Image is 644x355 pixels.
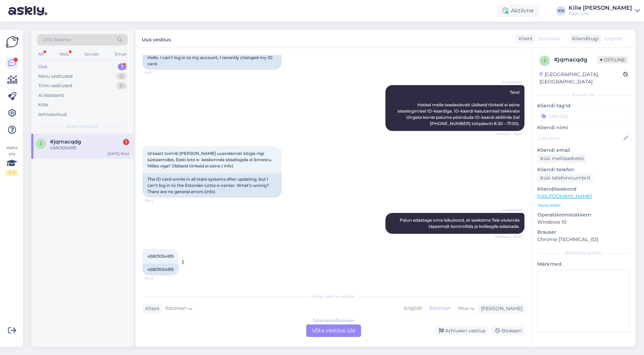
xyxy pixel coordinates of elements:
[478,305,522,312] div: [PERSON_NAME]
[537,261,630,268] p: Märkmed
[537,173,593,183] div: Küsi telefoninumbrit
[556,6,566,16] div: KN
[537,166,630,173] p: Kliendi telefon
[37,50,45,59] div: All
[40,141,42,146] span: j
[6,35,19,49] img: Askly Logo
[569,5,632,11] div: Kille [PERSON_NAME]
[50,139,81,145] span: #jqmacqdg
[537,250,630,256] div: [PERSON_NAME]
[50,145,129,151] div: 45801054915
[145,276,171,281] span: 16:43
[597,56,628,64] span: Offline
[142,173,282,198] div: The ID card works in all state systems after updating, but I can't log in to the Estonian Lotto e...
[147,254,174,259] span: 45801054915
[491,326,524,336] div: Blokeeri
[539,71,623,85] div: [GEOGRAPHIC_DATA], [GEOGRAPHIC_DATA]
[38,92,64,99] div: AI Assistent
[569,5,640,16] a: Kille [PERSON_NAME]Eesti Loto
[569,35,599,42] div: Klienditugi
[537,193,592,199] a: [URL][DOMAIN_NAME]
[537,229,630,236] p: Brauser
[537,111,630,121] input: Lisa tag
[537,92,630,98] div: Kliendi info
[142,264,179,275] div: 45801054915
[537,218,630,226] p: Windows 10
[306,324,361,337] div: Võta vestlus üle
[38,111,67,118] div: Arhiveeritud
[165,305,187,312] span: Estonian
[537,124,630,131] p: Kliendi nimi
[537,211,630,218] p: Operatsioonisüsteem
[538,134,622,142] input: Lisa nimi
[118,63,127,70] div: 1
[537,202,630,208] p: Vaata edasi ...
[108,151,129,156] div: [DATE] 16:42
[516,35,533,42] div: Klient
[537,147,630,154] p: Kliendi email
[537,236,630,243] p: Chrome [TECHNICAL_ID]
[83,50,100,59] div: Socials
[142,34,171,43] label: Uus vestlus
[569,11,632,16] div: Eesti Loto
[313,317,354,324] div: Estonian to Estonian
[6,145,18,176] div: Vaata siia
[435,326,488,336] div: Arhiveeri vestlus
[537,102,630,109] p: Kliendi tag'id
[142,52,282,70] div: Hello. I can't log in to my account, I recently changed my ID card.
[401,303,426,314] div: English
[116,82,127,89] div: 0
[537,185,630,193] p: Klienditeekond
[544,58,546,63] span: j
[426,303,454,314] div: Estonian
[66,123,99,130] span: Uued vestlused
[43,36,71,43] span: Otsi kliente
[496,207,522,213] span: AI Assistent
[458,305,469,311] span: Muu
[496,80,522,85] span: AI Assistent
[554,56,597,64] div: # jqmacqdg
[38,63,47,70] div: Uus
[496,131,522,137] span: Nähtud ✓ 16:37
[495,234,522,239] span: Nähtud ✓ 16:42
[400,217,521,229] span: Palun edastage oma isikukood, et saaksime Teie olukorda täpsemalt kontrollida ja kolleegile edast...
[147,151,273,168] span: Id kaart toimib [PERSON_NAME] uuendamist kõigis riigi süsteemides, Eesti loto e- keskonnda sissel...
[38,82,72,89] div: Tiimi vestlused
[142,305,160,312] div: Klient
[537,154,587,163] div: Küsi meiliaadressi
[113,50,128,59] div: Email
[142,294,524,300] div: Valige keel ja vastake
[38,101,48,108] div: Kõik
[123,139,129,145] div: 1
[539,35,560,42] span: Estonian
[605,35,623,42] span: English
[497,5,539,17] div: Aktiivne
[145,198,171,203] span: 16:42
[58,50,70,59] div: Web
[6,170,18,176] div: 2 / 3
[145,70,171,75] span: 16:37
[38,73,73,80] div: Minu vestlused
[116,73,127,80] div: 0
